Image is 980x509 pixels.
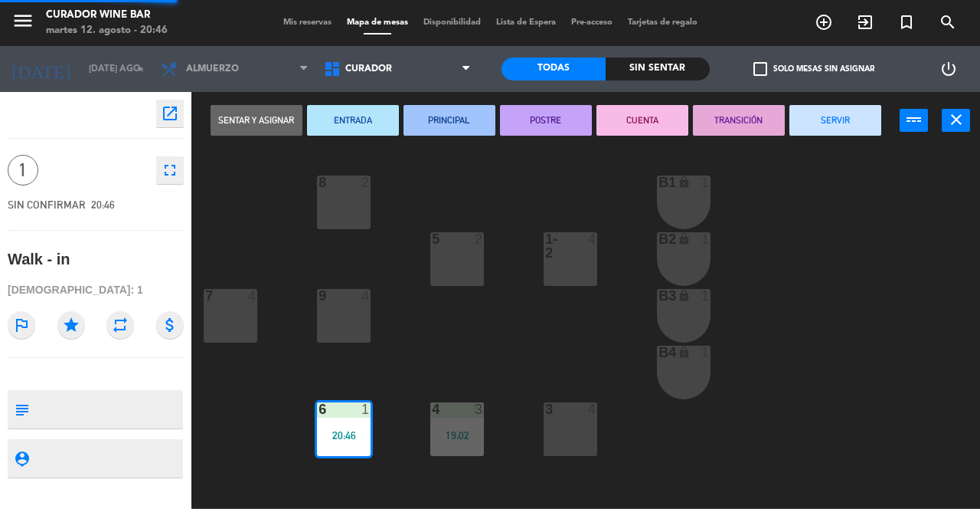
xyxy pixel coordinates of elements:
div: 1-2 [545,232,546,260]
div: 4 [361,289,371,303]
div: Todas [501,57,606,80]
button: power_input [900,109,928,132]
div: 19:02 [430,430,484,441]
span: Mapa de mesas [339,18,416,27]
div: 1 [701,346,710,360]
div: Walk - in [8,247,70,272]
span: Tarjetas de regalo [620,18,705,27]
div: 3 [545,402,546,416]
span: 20:46 [91,199,115,211]
div: Sin sentar [606,57,710,80]
span: Pre-acceso [563,18,620,27]
i: lock [678,176,691,189]
div: 2 [361,176,371,189]
i: lock [678,289,691,302]
div: 4 [432,402,433,416]
div: 4 [248,289,257,303]
i: person_pin [13,450,30,467]
i: lock [678,346,691,359]
i: fullscreen [161,161,179,179]
button: close [942,109,970,132]
div: 4 [588,402,597,416]
span: Mis reservas [276,18,339,27]
div: 1 [701,176,710,189]
i: repeat [106,311,134,339]
button: CUENTA [596,105,688,136]
i: open_in_new [161,104,179,123]
div: 2 [475,232,484,246]
span: Disponibilidad [416,18,488,27]
div: [DEMOGRAPHIC_DATA]: 1 [8,277,184,304]
span: check_box_outline_blank [753,62,767,76]
i: add_circle_outline [815,13,833,31]
div: 1 [701,289,710,303]
i: arrow_drop_down [131,60,149,78]
button: ENTRADA [307,105,399,136]
button: TRANSICIÓN [693,105,785,136]
i: turned_in_not [897,13,916,31]
button: Sentar y Asignar [211,105,302,136]
div: B3 [658,289,659,303]
button: fullscreen [156,156,184,184]
button: PRINCIPAL [403,105,495,136]
i: outlined_flag [8,311,35,339]
span: Curador [345,64,392,74]
div: 7 [205,289,206,303]
i: menu [11,9,34,32]
div: B2 [658,232,659,246]
button: menu [11,9,34,38]
div: 20:46 [317,430,371,441]
div: 6 [318,402,319,416]
button: SERVIR [789,105,881,136]
button: open_in_new [156,100,184,127]
div: Curador Wine Bar [46,8,168,23]
span: SIN CONFIRMAR [8,199,86,211]
i: lock [678,232,691,245]
i: attach_money [156,311,184,339]
i: search [939,13,957,31]
span: 1 [8,155,38,186]
span: Almuerzo [186,64,239,74]
label: Solo mesas sin asignar [753,62,874,76]
div: martes 12. agosto - 20:46 [46,23,168,38]
i: close [947,110,965,129]
div: B4 [658,346,659,360]
div: 9 [318,289,319,303]
div: 5 [432,232,433,246]
i: star [57,311,85,339]
div: 1 [701,232,710,246]
button: POSTRE [500,105,592,136]
div: 3 [475,402,484,416]
i: subject [13,401,30,418]
div: 1 [361,402,371,416]
div: B1 [658,176,659,189]
div: 4 [588,232,597,246]
div: 8 [318,176,319,189]
span: Lista de Espera [488,18,563,27]
i: power_settings_new [939,60,958,78]
i: exit_to_app [856,13,874,31]
i: power_input [905,110,923,129]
